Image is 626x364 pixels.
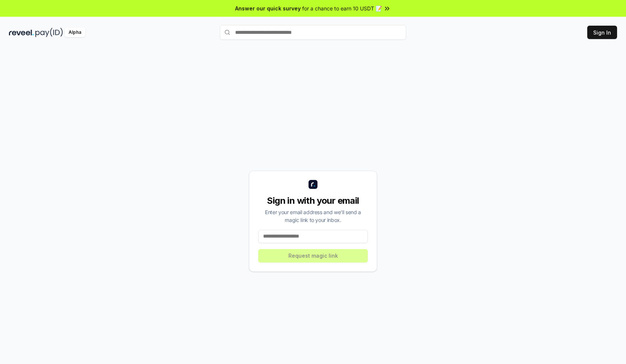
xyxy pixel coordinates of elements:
[587,26,617,39] button: Sign In
[235,4,301,12] span: Answer our quick survey
[302,4,382,12] span: for a chance to earn 10 USDT 📝
[9,28,34,37] img: reveel_dark
[64,28,85,37] div: Alpha
[258,208,368,224] div: Enter your email address and we’ll send a magic link to your inbox.
[309,180,317,189] img: logo_small
[35,28,63,37] img: pay_id
[258,195,368,207] div: Sign in with your email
